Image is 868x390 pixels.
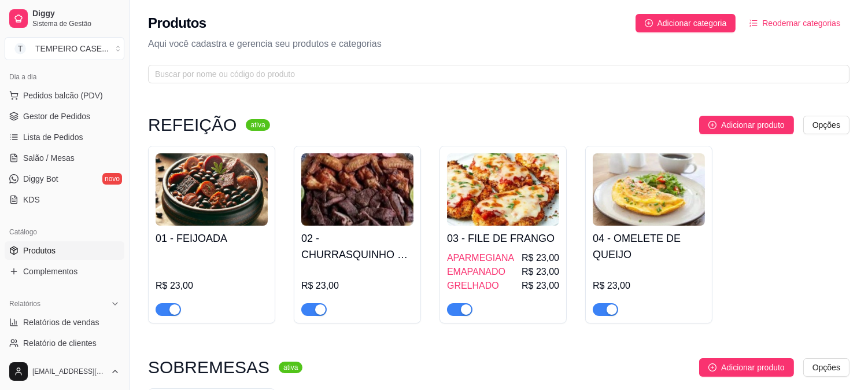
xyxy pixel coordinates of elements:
a: KDS [5,190,124,209]
a: Salão / Mesas [5,149,124,167]
a: Diggy Botnovo [5,170,124,188]
button: Opções [803,116,849,134]
button: Adicionar categoria [636,14,736,32]
span: Salão / Mesas [23,152,75,164]
img: product-image [447,153,559,226]
h4: 01 - FEIJOADA [156,230,268,246]
a: Gestor de Pedidos [5,107,124,126]
span: KDS [23,194,40,205]
button: [EMAIL_ADDRESS][DOMAIN_NAME] [5,358,124,385]
span: R$ 23,00 [522,279,559,293]
span: R$ 23,00 [522,265,559,279]
span: Produtos [23,245,56,256]
a: Relatórios de vendas [5,313,124,332]
a: Complementos [5,262,124,281]
span: ordered-list [749,19,758,27]
span: Relatórios de vendas [23,317,99,328]
span: GRELHADO [447,279,499,293]
a: DiggySistema de Gestão [5,5,124,32]
span: Pedidos balcão (PDV) [23,90,103,101]
button: Pedidos balcão (PDV) [5,86,124,105]
div: R$ 23,00 [301,279,413,293]
h4: 03 - FILE DE FRANGO [447,230,559,246]
h3: SOBREMESAS [148,360,269,374]
span: plus-circle [708,121,716,129]
sup: ativa [246,119,269,131]
span: Opções [812,361,840,374]
div: TEMPEIRO CASE ... [35,43,109,54]
span: R$ 23,00 [522,251,559,265]
sup: ativa [279,362,302,373]
button: Adicionar produto [699,358,794,377]
a: Lista de Pedidos [5,128,124,146]
button: Reodernar categorias [740,14,849,32]
span: Adicionar categoria [658,17,727,30]
button: Select a team [5,37,124,60]
span: plus-circle [645,19,653,27]
div: R$ 23,00 [156,279,268,293]
button: Opções [803,358,849,377]
span: [EMAIL_ADDRESS][DOMAIN_NAME] [32,367,106,376]
span: Lista de Pedidos [23,131,83,143]
span: Sistema de Gestão [32,19,120,28]
img: product-image [301,153,413,226]
span: plus-circle [708,363,716,371]
span: Complementos [23,266,77,277]
h4: 04 - OMELETE DE QUEIJO [593,230,705,263]
span: Adicionar produto [721,119,785,131]
span: Relatórios [9,299,40,308]
div: Dia a dia [5,68,124,86]
span: APARMEGIANA [447,251,514,265]
span: Adicionar produto [721,361,785,374]
span: Diggy [32,9,120,19]
a: Relatório de clientes [5,334,124,352]
span: EMAPANADO [447,265,505,279]
h4: 02 - CHURRASQUINHO DE PANELA COM SALADA DE MAIONESE [301,230,413,263]
span: Opções [812,119,840,131]
span: Gestor de Pedidos [23,111,90,122]
span: Diggy Bot [23,173,58,185]
img: product-image [593,153,705,226]
span: T [14,43,26,54]
img: product-image [156,153,268,226]
span: Reodernar categorias [762,17,840,30]
h2: Produtos [148,14,206,32]
div: Catálogo [5,223,124,241]
span: Relatório de clientes [23,337,97,349]
div: R$ 23,00 [593,279,705,293]
input: Buscar por nome ou código do produto [155,68,833,80]
h3: REFEIÇÃO [148,118,237,132]
p: Aqui você cadastra e gerencia seu produtos e categorias [148,37,849,51]
button: Adicionar produto [699,116,794,134]
a: Produtos [5,241,124,260]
